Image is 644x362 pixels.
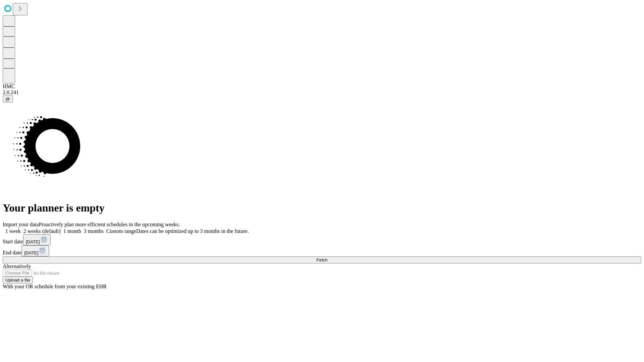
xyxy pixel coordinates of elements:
[3,234,641,245] div: Start date
[106,228,136,234] span: Custom range
[3,245,641,256] div: End date
[84,228,104,234] span: 3 months
[21,245,49,256] button: [DATE]
[3,284,107,289] span: With your OR schedule from your existing EHR
[3,256,641,263] button: Fetch
[26,239,40,244] span: [DATE]
[24,250,38,255] span: [DATE]
[39,222,180,227] span: Proactively plan more efficient schedules in the upcoming weeks.
[3,89,641,96] div: 2.0.241
[3,202,641,214] h1: Your planner is empty
[3,96,13,103] button: @
[23,234,51,245] button: [DATE]
[23,228,61,234] span: 2 weeks (default)
[3,83,641,89] div: HMC
[63,228,81,234] span: 1 month
[3,277,33,284] button: Upload a file
[3,263,31,269] span: Alternatively
[316,257,327,262] span: Fetch
[3,222,39,227] span: Import your data
[136,228,249,234] span: Dates can be optimized up to 3 months in the future.
[5,228,21,234] span: 1 week
[5,97,10,102] span: @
